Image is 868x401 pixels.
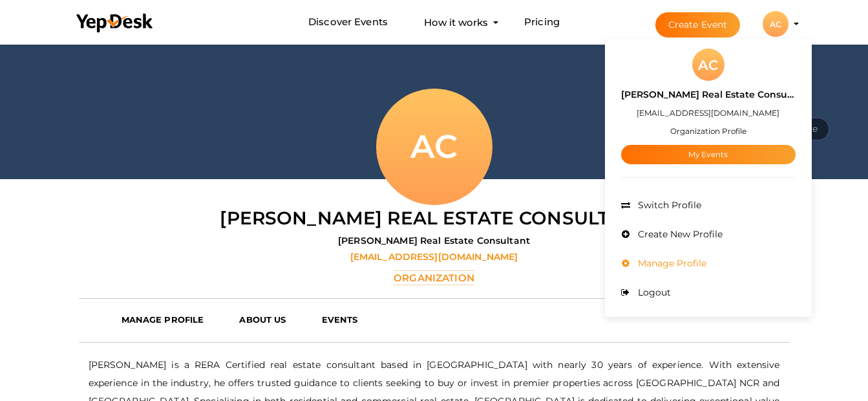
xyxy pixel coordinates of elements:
label: [EMAIL_ADDRESS][DOMAIN_NAME] [637,105,779,120]
label: [PERSON_NAME] Real Estate Consultant [338,234,530,247]
span: Create New Profile [635,228,723,240]
button: Create Event [655,12,741,38]
div: AC [692,49,725,81]
label: [PERSON_NAME] Real Estate Consultant [621,87,796,102]
a: ABOUT US [229,310,312,329]
label: [PERSON_NAME] Real Estate Consultant [220,205,648,231]
div: AC [763,11,789,37]
a: Pricing [524,10,560,34]
button: AC [759,10,792,38]
b: MANAGE PROFILE [122,314,204,325]
label: [EMAIL_ADDRESS][DOMAIN_NAME] [350,250,518,263]
button: How it works [420,10,492,34]
b: EVENTS [322,314,358,325]
span: Logout [635,287,671,298]
a: My Events [621,145,796,164]
a: MANAGE PROFILE [112,310,230,329]
span: Switch Profile [635,199,701,211]
a: EVENTS [312,310,384,329]
profile-pic: AC [763,19,789,29]
small: Organization Profile [670,126,746,136]
b: ABOUT US [239,314,286,325]
span: Manage Profile [635,257,706,269]
label: Organization [394,270,474,285]
a: Discover Events [308,10,388,34]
